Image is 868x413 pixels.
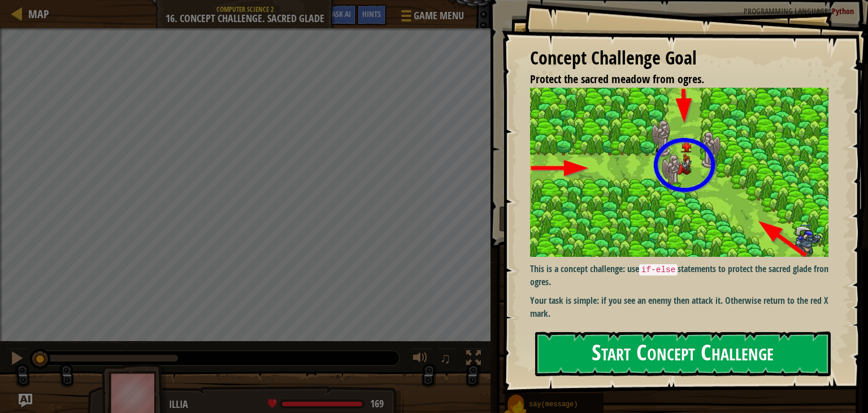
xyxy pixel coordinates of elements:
span: Game Menu [414,8,464,23]
a: Map [23,6,49,21]
button: Run ⇧↵ [499,206,670,232]
button: Game Menu [392,5,471,31]
button: Adjust volume [409,348,432,371]
button: Ask AI [326,5,357,25]
p: This is a concept challenge: use statements to protect the sacred glade from ogres. [530,263,837,289]
span: Protect the sacred meadow from ogres. [530,71,704,87]
div: health: 169 / 169 [268,399,384,409]
span: Map [28,6,49,21]
span: 169 [370,397,384,411]
li: Protect the sacred meadow from ogres. [516,71,826,88]
button: Toggle fullscreen [462,348,485,371]
span: Hints [362,8,381,19]
span: ♫ [440,350,451,367]
code: if-else [639,264,678,276]
button: Ask AI [19,394,32,407]
button: Ctrl + P: Pause [6,348,28,371]
img: Sacred [530,88,837,257]
p: Your task is simple: if you see an enemy then attack it. Otherwise return to the red X mark. [530,294,837,320]
span: say(message) [529,401,578,408]
div: Illia [169,397,392,412]
span: Ask AI [332,8,351,19]
div: Concept Challenge Goal [530,45,828,71]
button: ♫ [437,348,457,371]
button: Start Concept Challenge [535,332,831,376]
